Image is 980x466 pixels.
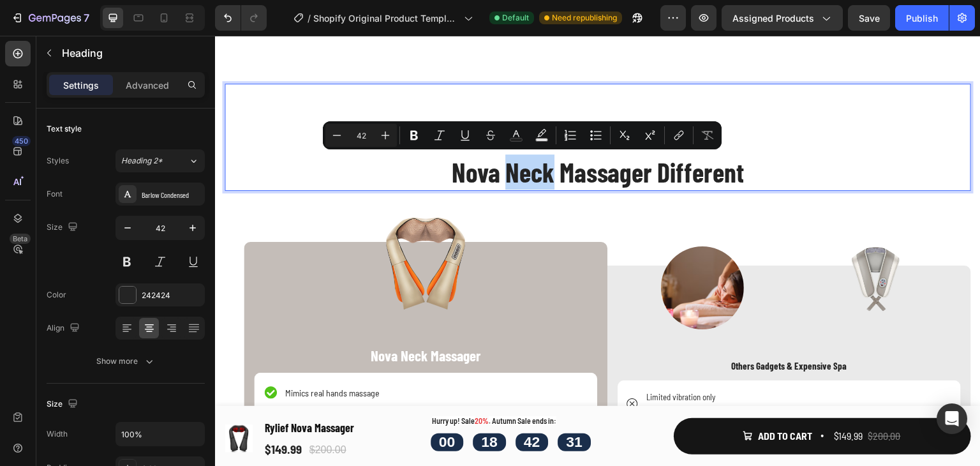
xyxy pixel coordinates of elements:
[431,368,583,381] p: no deep‑kneading nodes or customizable speed
[215,5,267,31] div: Undo/Redo
[308,11,311,25] span: /
[215,36,980,466] iframe: Design area
[618,390,650,411] div: $149.99
[552,12,617,24] span: Need republishing
[517,324,632,336] strong: Others Gadgets & Expensive Spa
[628,211,695,278] img: gempages_574122170393822254-f42b88fb-7990-4a5c-b3e9-faf42b6a43cc.png
[47,123,82,135] div: Text style
[63,79,99,92] p: Settings
[848,5,890,31] button: Save
[937,403,967,434] div: Open Intercom Messenger
[722,5,843,31] button: Assigned Products
[431,356,583,368] p: Limited vibration only
[142,189,202,200] div: Barlow Condensed
[5,5,95,31] button: 7
[84,10,89,26] p: 7
[47,289,66,301] div: Color
[47,155,69,167] div: Styles
[47,320,82,337] div: Align
[859,13,880,24] span: Save
[48,405,87,423] div: $149.99
[895,5,949,31] button: Publish
[115,149,205,172] button: Heading 2*
[543,391,597,410] div: Add to cart
[47,428,68,440] div: Width
[732,11,814,25] span: Assigned Products
[142,290,202,301] div: 242424
[906,11,938,25] div: Publish
[96,355,156,368] div: Show more
[121,155,163,167] span: Heading 2*
[62,45,200,61] p: Heading
[10,234,31,244] div: Beta
[217,380,260,389] span: Hurry up! Sale
[446,211,529,294] img: gempages_574122170393822254-97fcfca2-bfc9-4f18-b1ac-61046cce6e8a.png
[652,390,687,411] div: $200.00
[48,382,189,402] h1: Rylief Nova Massager
[126,79,169,92] p: Advanced
[502,12,529,24] span: Default
[266,398,283,416] div: 18
[351,398,367,416] div: 31
[47,219,80,236] div: Size
[274,380,341,389] span: . Autumn Sale ends in:
[309,398,325,416] div: 42
[47,350,205,373] button: Show more
[116,423,204,446] input: Auto
[260,380,274,389] span: 20%
[323,121,722,149] div: Editor contextual toolbar
[459,382,756,419] button: Add to cart
[224,398,241,416] div: 00
[47,188,63,200] div: Font
[12,136,31,146] div: 450
[93,405,132,423] div: $200.00
[47,396,80,413] div: Size
[313,11,459,25] span: Shopify Original Product Template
